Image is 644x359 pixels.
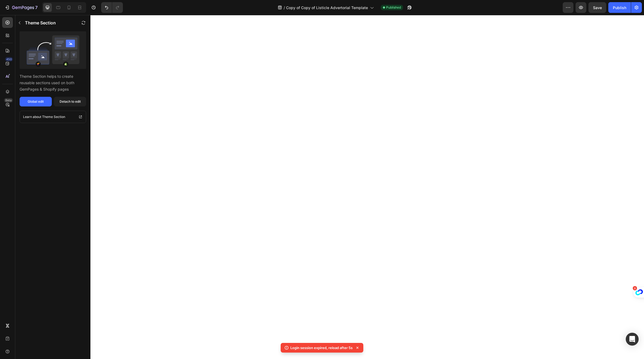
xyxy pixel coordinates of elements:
[386,5,401,10] span: Published
[60,99,81,104] div: Detach to edit
[5,57,13,61] div: 450
[101,2,123,13] div: Undo/Redo
[613,5,626,10] div: Publish
[25,20,56,26] p: Theme Section
[20,111,86,123] a: Learn about Theme Section
[593,5,602,10] span: Save
[23,114,41,120] p: Learn about
[20,97,52,106] button: Global edit
[626,333,639,346] div: Open Intercom Messenger
[54,97,86,106] button: Detach to edit
[286,5,368,10] span: Copy of Copy of Listicle Advertorial Template
[90,15,644,359] iframe: To enrich screen reader interactions, please activate Accessibility in Grammarly extension settings
[35,4,38,11] p: 7
[284,5,285,10] span: /
[588,2,606,13] button: Save
[20,73,86,92] p: Theme Section helps to create reusable sections used on both GemPages & Shopify pages
[608,2,631,13] button: Publish
[42,114,65,120] p: Theme Section
[28,99,44,104] div: Global edit
[4,98,13,102] div: Beta
[290,345,353,350] p: Login session expired, reload after 5s
[2,2,40,13] button: 7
